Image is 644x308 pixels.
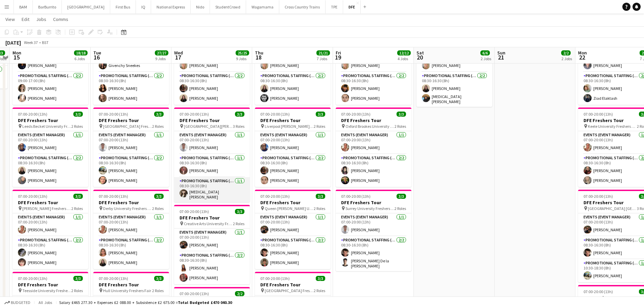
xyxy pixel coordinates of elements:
span: 25/25 [236,50,249,55]
span: 07:00-20:00 (13h) [18,194,47,199]
span: 3/3 [73,276,83,281]
app-card-role: Promotional Staffing (Brand Ambassadors)1/108:30-16:30 (8h)[MEDICAL_DATA][PERSON_NAME] [174,177,250,202]
span: 07:00-20:00 (13h) [583,289,613,294]
app-job-card: 07:00-20:00 (13h)3/3DFE Freshers Tour Exeter University Freshers Fair2 RolesEvents (Event Manager... [13,25,88,105]
span: 18/18 [74,50,88,55]
h3: DFE Freshers Tour [255,117,331,123]
app-card-role: Promotional Staffing (Brand Ambassadors)2/209:00-17:00 (8h)[PERSON_NAME][PERSON_NAME] [13,72,88,105]
span: 2 Roles [314,206,325,211]
span: 18 [254,53,263,61]
app-job-card: 07:00-20:00 (13h)3/3DFE Freshers Tour York University Freshers Fair2 RolesEvents (Event Manager)1... [416,25,492,107]
span: 3/3 [316,276,325,281]
span: [PERSON_NAME] Freshers Fair [22,206,71,211]
div: 07:00-20:00 (13h)3/3DFE Freshers Tour [GEOGRAPHIC_DATA] Freshers Fair2 RolesEvents (Event Manager... [93,108,169,187]
button: Budgeted [3,299,31,306]
app-job-card: 07:00-20:00 (13h)3/3DFE Freshers Tour Leeds Becket University Freshers Fair2 RolesEvents (Event M... [13,108,88,187]
app-job-card: 07:00-20:00 (13h)3/3DFE Freshers Tour Cumbria University Freshers Fair2 RolesEvents (Event Manage... [255,25,331,105]
div: 7 Jobs [317,56,330,61]
span: Liverpool [PERSON_NAME] University Freshers Fair [265,124,314,129]
app-card-role: Events (Event Manager)1/107:00-20:00 (13h)[PERSON_NAME] [255,131,331,154]
span: 07:00-20:00 (13h) [341,194,371,199]
span: Week 37 [22,40,39,45]
app-card-role: Events (Event Manager)1/107:00-20:00 (13h)[PERSON_NAME] [255,213,331,236]
h3: DFE Freshers Tour [174,117,250,123]
app-card-role: Promotional Staffing (Brand Ambassadors)2/208:30-16:30 (8h)[PERSON_NAME][MEDICAL_DATA][PERSON_NAME] [416,72,492,107]
h3: DFE Freshers Tour [336,199,411,206]
app-card-role: Events (Event Manager)1/107:00-20:00 (13h)[PERSON_NAME] [93,213,169,236]
span: Creative Arts University Freshers Fair [184,221,233,226]
span: 3/3 [154,276,164,281]
app-card-role: Promotional Staffing (Brand Ambassadors)2/208:30-16:30 (8h)[PERSON_NAME][PERSON_NAME] [336,154,411,187]
span: 22 [577,53,587,61]
span: [GEOGRAPHIC_DATA] [GEOGRAPHIC_DATA] Freshers Fair [588,206,637,211]
span: 3/3 [316,194,325,199]
span: Total Budgeted £470 040.30 [178,300,232,305]
h3: DFE Freshers Tour [13,199,88,206]
app-card-role: Events (Event Manager)1/107:00-20:00 (13h)[PERSON_NAME] [13,131,88,154]
span: 2/2 [561,50,571,55]
div: 07:00-20:00 (13h)3/3DFE Freshers Tour [GEOGRAPHIC_DATA][PERSON_NAME][DEMOGRAPHIC_DATA] Freshers F... [174,108,250,202]
span: Budgeted [11,300,30,305]
div: 9 Jobs [155,56,168,61]
a: Jobs [33,15,49,24]
span: 2 Roles [71,124,83,129]
span: [GEOGRAPHIC_DATA][PERSON_NAME][DEMOGRAPHIC_DATA] Freshers Fair [184,124,233,129]
span: 07:00-20:00 (13h) [99,276,128,281]
span: 2 Roles [233,221,244,226]
h3: DFE Freshers Tour [13,282,88,288]
span: 07:00-20:00 (13h) [180,112,209,117]
span: 3/3 [73,194,83,199]
div: [DATE] [5,39,21,46]
span: Queen [PERSON_NAME] University Freshers Fair [265,206,314,211]
span: Sun [497,50,505,56]
span: Mon [578,50,587,56]
app-job-card: 07:00-20:00 (13h)3/3DFE Freshers Tour Liverpool [PERSON_NAME] University Freshers Fair2 RolesEven... [255,108,331,187]
span: Tue [93,50,101,56]
span: Surrey University Freshers Fair [345,206,395,211]
span: 07:00-20:00 (13h) [180,209,209,214]
span: Mon [13,50,21,56]
span: [GEOGRAPHIC_DATA] Freshers Fair [103,124,152,129]
app-card-role: Promotional Staffing (Brand Ambassadors)2/208:30-16:30 (8h)[PERSON_NAME][PERSON_NAME] De la [PERS... [336,236,411,271]
span: 2 Roles [314,124,325,129]
button: BAM [14,0,33,14]
span: 07:00-20:00 (13h) [18,112,47,117]
app-job-card: 07:00-20:00 (13h)3/3DFE Freshers Tour Derby University Freshers Fair2 RolesEvents (Event Manager)... [93,190,169,269]
span: Keele University Freshers Fair [588,124,637,129]
h3: DFE Freshers Tour [336,117,411,123]
app-job-card: 07:00-20:00 (13h)3/3DFE Freshers Tour Bradford University Freshers Fair2 RolesEvents (Event Manag... [174,25,250,105]
span: Derby University Freshers Fair [103,206,152,211]
div: 07:00-20:00 (13h)3/3DFE Freshers Tour Aston University Freshers Fair2 RolesEvents (Event Manager)... [93,25,169,105]
span: 3/3 [154,112,164,117]
span: 16 [92,53,101,61]
a: Comms [50,15,71,24]
button: BarBurrito [33,0,62,14]
app-job-card: 07:00-20:00 (13h)3/3DFE Freshers Tour Creative Arts University Freshers Fair2 RolesEvents (Event ... [174,205,250,284]
span: Jobs [36,16,46,22]
app-card-role: Events (Event Manager)1/107:00-20:00 (13h)[PERSON_NAME] [336,213,411,236]
span: 2 Roles [152,124,164,129]
span: Leeds Becket University Freshers Fair [22,124,71,129]
button: IQ [136,0,151,14]
span: 3/3 [316,112,325,117]
span: Thu [255,50,263,56]
app-job-card: 07:00-20:00 (13h)3/3DFE Freshers Tour Oxford Brookes University Freshers Fair2 RolesEvents (Event... [336,108,411,187]
span: 2/2 [235,291,244,296]
app-job-card: 07:00-20:00 (13h)3/3DFE Freshers Tour Queen [PERSON_NAME] University Freshers Fair2 RolesEvents (... [255,190,331,269]
button: Cross Country Trains [279,0,326,14]
app-card-role: Events (Event Manager)1/107:00-20:00 (13h)[PERSON_NAME] [13,213,88,236]
app-job-card: 07:00-20:00 (13h)3/3DFE Freshers Tour [PERSON_NAME] Freshers Fair2 RolesEvents (Event Manager)1/1... [13,190,88,269]
span: Oxford Brookes University Freshers Fair [345,124,395,129]
app-card-role: Promotional Staffing (Brand Ambassadors)2/208:30-16:30 (8h)[PERSON_NAME][PERSON_NAME] [93,72,169,105]
span: [GEOGRAPHIC_DATA] Freshers Fair [265,288,314,293]
span: 07:00-20:00 (13h) [99,112,128,117]
app-card-role: Promotional Staffing (Brand Ambassadors)2/208:30-16:30 (8h)[PERSON_NAME][PERSON_NAME] [255,72,331,105]
button: National Express [151,0,191,14]
h3: DFE Freshers Tour [13,117,88,123]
